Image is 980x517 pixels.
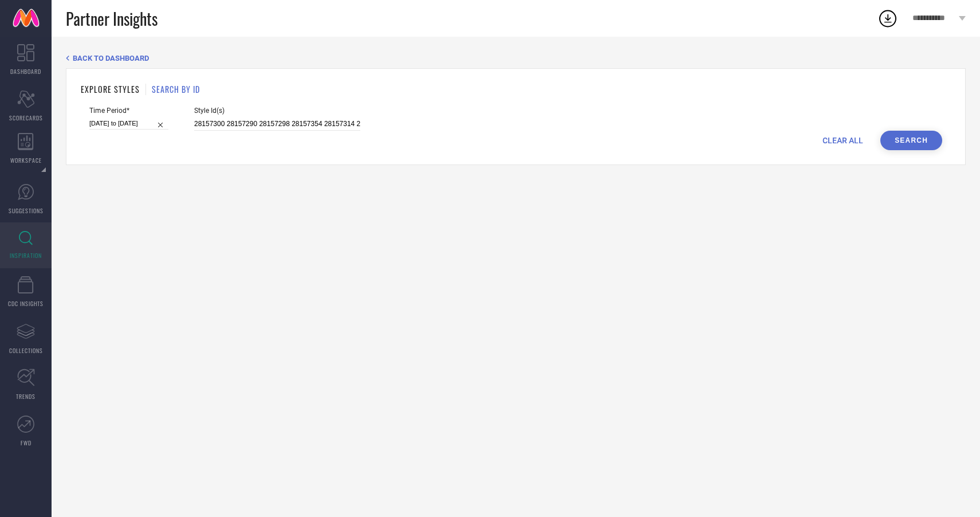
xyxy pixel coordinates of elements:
[152,83,200,95] h1: SEARCH BY ID
[10,156,42,164] span: WORKSPACE
[66,7,158,30] span: Partner Insights
[21,438,32,447] span: FWD
[877,8,898,29] div: Open download list
[89,107,168,115] span: Time Period*
[9,113,43,122] span: SCORECARDS
[9,346,43,355] span: COLLECTIONS
[194,107,360,115] span: Style Id(s)
[10,251,42,260] span: INSPIRATION
[89,117,168,130] input: Select time period
[81,83,140,95] h1: EXPLORE STYLES
[194,117,360,131] input: Enter comma separated style ids e.g. 12345, 67890
[10,67,41,76] span: DASHBOARD
[73,54,149,62] span: BACK TO DASHBOARD
[880,131,942,150] button: Search
[8,299,44,308] span: CDC INSIGHTS
[66,54,966,62] div: Back TO Dashboard
[822,136,863,145] span: CLEAR ALL
[16,392,36,401] span: TRENDS
[9,206,44,215] span: SUGGESTIONS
